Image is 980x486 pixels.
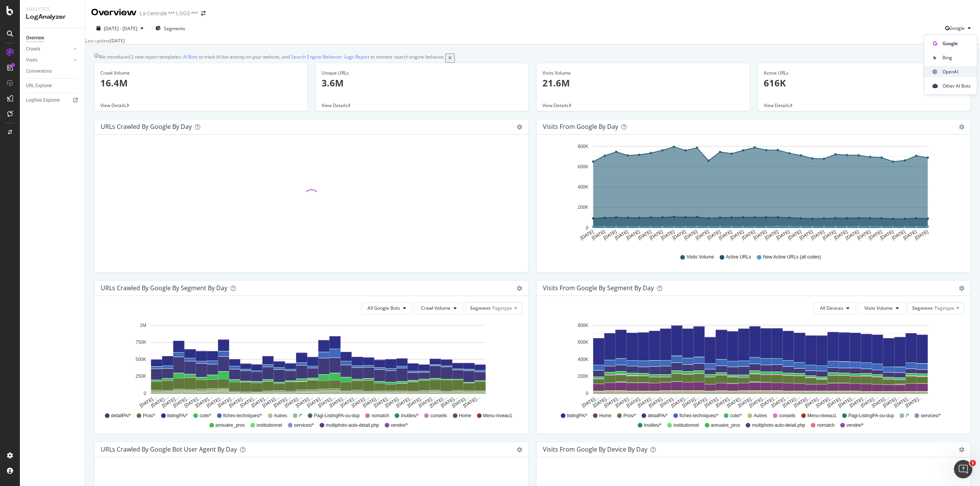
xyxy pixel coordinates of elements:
div: [DATE] [110,37,125,44]
span: Bing [942,54,971,61]
svg: A chart. [543,141,962,247]
div: Visits From Google By Device By Day [543,445,647,453]
text: [DATE] [845,229,860,241]
text: [DATE] [879,229,895,241]
div: Overview [26,34,44,42]
span: listingPA/* [567,413,588,419]
text: [DATE] [868,229,883,241]
span: Pagetype [934,305,954,311]
span: All Google Bots [367,305,400,311]
span: 1 [970,460,976,466]
text: 800K [578,322,588,328]
text: [DATE] [671,229,687,241]
div: Unique URLs [322,70,523,76]
span: Pagi-ListingPA-ou-dup [848,413,894,419]
div: URL Explorer [26,82,52,90]
div: gear [959,286,964,291]
text: [DATE] [741,229,756,241]
span: Google [942,40,971,47]
span: View Details [322,102,348,109]
div: We introduced 2 new report templates: to track AI bot activity on your website, and to monitor se... [99,54,445,62]
button: Google [945,22,974,34]
text: [DATE] [591,229,606,241]
text: [DATE] [752,229,768,241]
div: Visits Volume [542,70,744,76]
span: Pagetype [492,305,512,311]
a: Logfiles Explorer [26,96,79,104]
button: close banner [445,54,455,62]
span: Visits Volume [686,254,714,260]
a: Conversions [26,67,79,75]
span: vendre/* [391,422,408,429]
a: URL Explorer [26,82,79,90]
svg: A chart. [543,320,962,409]
span: Autres [274,413,287,419]
button: Visits Volume [858,302,905,314]
span: [DATE] - [DATE] [104,25,137,32]
div: gear [517,447,522,452]
text: [DATE] [729,229,745,241]
text: 0 [586,390,588,396]
span: multiphoto-auto-detail.php [752,422,805,429]
div: Conversions [26,67,52,75]
span: services/* [294,422,314,429]
span: vendre/* [846,422,864,429]
text: [DATE] [833,229,848,241]
span: OpenAI [942,68,971,75]
div: Analytics [26,6,78,13]
text: [DATE] [799,229,814,241]
text: [DATE] [822,229,837,241]
span: Pros/* [623,413,636,419]
text: [DATE] [660,229,675,241]
span: listingPA/* [167,413,188,419]
span: View Details [542,102,568,109]
button: Segments [155,22,185,34]
span: Active URLs [726,254,751,260]
a: AI Bots [183,54,198,60]
span: Segment [912,305,933,311]
span: Visits Volume [864,305,893,311]
div: arrow-right-arrow-left [201,11,206,16]
div: Active URLs [764,70,965,76]
span: Menu-niveau1 [483,413,512,419]
span: multiphoto-auto-detail.php [326,422,379,429]
span: Inutiles/* [644,422,661,429]
text: 200K [578,205,588,210]
button: [DATE] - [DATE] [91,25,149,32]
span: Pros/* [143,413,155,419]
text: 800K [578,143,588,149]
span: nomatch [371,413,389,419]
div: URLs Crawled by Google by day [101,123,192,130]
div: Logfiles Explorer [26,96,60,104]
span: All Devices [820,305,843,311]
text: 750K [136,340,146,345]
text: [DATE] [695,229,710,241]
text: 0 [144,390,146,396]
div: Crawl Volume [100,70,302,76]
span: Other AI Bots [942,83,971,89]
div: Crawls [26,45,40,53]
div: gear [517,286,522,291]
span: New Active URLs (all codes) [763,254,821,260]
span: View Details [764,102,790,109]
text: [DATE] [810,229,825,241]
span: conseils [430,413,447,419]
text: [DATE] [637,229,652,241]
button: All Google Bots [361,302,413,314]
span: Home [459,413,471,419]
p: 616K [764,76,965,89]
a: Crawls [26,45,72,53]
svg: A chart. [101,320,519,409]
text: 400K [578,356,588,362]
span: View Details [100,102,126,109]
text: [DATE] [856,229,872,241]
text: 600K [578,164,588,169]
text: [DATE] [891,229,906,241]
span: Google [949,25,965,31]
span: detailPA/* [648,413,668,419]
a: Visits [26,56,72,64]
div: gear [959,447,964,452]
text: 1M [140,322,146,328]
